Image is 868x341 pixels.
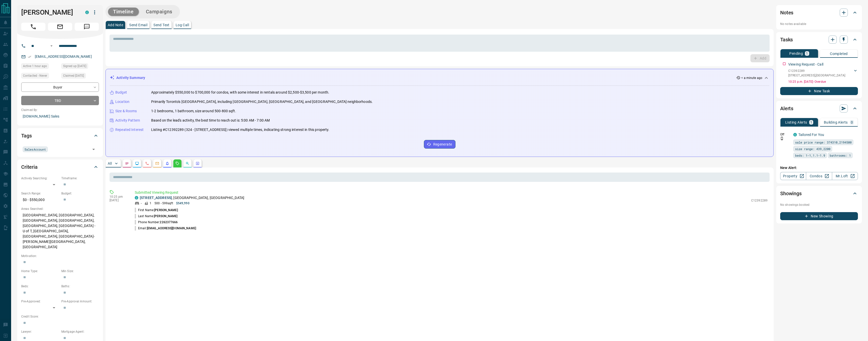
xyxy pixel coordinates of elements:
p: Activity Summary [116,75,145,80]
p: Completed [830,52,848,55]
div: C12392289[STREET_ADDRESS],[GEOGRAPHIC_DATA] [788,68,858,79]
span: Active 1 hour ago [23,64,47,69]
p: < a minute ago [741,76,762,80]
svg: Emails [155,161,159,165]
p: C12392289 [751,198,768,203]
p: Building Alerts [824,121,848,124]
p: Based on the lead's activity, the best time to reach out is: 5:00 AM - 7:00 AM [151,118,270,123]
button: Open [90,146,97,153]
p: $0 - $550,000 [21,196,59,204]
p: Log Call [176,23,189,27]
p: 1 [806,52,808,55]
button: Timeline [108,8,139,16]
p: 10:25 pm [110,195,127,198]
p: First Name: [135,208,178,212]
p: $549,990 [176,201,189,206]
span: Signed up [DATE] [63,64,86,69]
a: [STREET_ADDRESS] [140,196,172,200]
h1: [PERSON_NAME] [21,8,78,16]
p: Min Size: [61,269,99,273]
a: Mr.Loft [832,172,858,180]
p: [DOMAIN_NAME] Sales [21,112,99,121]
p: 1-2 bedrooms, 1 bathroom, size around 500-800 sqft. [151,108,236,114]
svg: Lead Browsing Activity [135,161,139,165]
p: 1 [810,121,812,124]
svg: Agent Actions [196,161,200,165]
p: Listing #C12392289 (324 - [STREET_ADDRESS]) viewed multiple times, indicating strong interest in ... [151,127,330,132]
p: 1 [150,201,151,206]
div: Criteria [21,161,99,173]
p: Pre-Approved: [21,299,59,304]
button: Campaigns [141,8,177,16]
p: All [108,162,112,165]
h2: Criteria [21,163,38,171]
span: sale price range: 374310,2194500 [795,140,852,145]
span: Claimed [DATE] [63,73,84,78]
p: Timeframe: [61,176,99,181]
p: Send Text [153,23,170,27]
p: Search Range: [21,191,59,196]
span: [PERSON_NAME] [154,214,177,218]
svg: Opportunities [185,161,189,165]
p: Repeated Interest [115,127,144,132]
svg: Requests [175,161,179,165]
div: condos.ca [135,196,138,200]
a: [EMAIL_ADDRESS][DOMAIN_NAME] [35,54,92,59]
p: Areas Searched: [21,207,99,211]
p: Budget: [61,191,99,196]
div: Showings [780,187,858,200]
p: Location [115,99,129,104]
p: New Alert: [780,165,858,170]
span: Email [48,23,72,31]
h2: Tags [21,132,32,140]
span: Call [21,23,45,31]
p: Actively Searching: [21,176,59,181]
h2: Showings [780,189,802,197]
div: Mon Sep 15 2025 [21,63,59,70]
p: [DATE] [110,198,127,202]
p: Motivation: [21,254,99,258]
div: Tags [21,130,99,142]
p: 0 [851,121,853,124]
p: Pending [789,52,803,55]
p: [GEOGRAPHIC_DATA], [GEOGRAPHIC_DATA], [GEOGRAPHIC_DATA], [GEOGRAPHIC_DATA], [GEOGRAPHIC_DATA], [G... [21,211,99,251]
p: Listing Alerts [785,121,807,124]
p: - [141,201,142,206]
svg: Listing Alerts [165,161,169,165]
button: Open [48,43,55,49]
span: [EMAIL_ADDRESS][DOMAIN_NAME] [147,226,196,230]
div: condos.ca [793,133,797,136]
p: 500 - 599 sqft [154,201,173,206]
div: Tasks [780,34,858,46]
button: New Task [780,87,858,95]
span: size range: 439,2200 [795,146,830,151]
p: Send Email [129,23,147,27]
div: Thu Aug 08 2019 [61,63,99,70]
span: beds: 1-1,1.1-1.9 [795,153,825,158]
span: Contacted - Never [23,73,47,78]
svg: Email Verified [28,55,31,59]
a: Condos [806,172,832,180]
p: Lawyer: [21,329,59,334]
a: Property [780,172,806,180]
p: Home Type: [21,269,59,273]
p: Size & Rooms [115,108,137,114]
p: Last Name: [135,214,178,218]
p: Claimed By: [21,108,99,112]
svg: Notes [125,161,129,165]
div: Alerts [780,102,858,115]
p: Baths: [61,284,99,289]
span: SalesAccount [24,147,46,152]
svg: Calls [145,161,149,165]
p: Off [780,132,790,137]
div: Buyer [21,82,99,92]
p: Add Note [108,23,123,27]
p: Credit Score: [21,314,99,319]
p: [STREET_ADDRESS] , [GEOGRAPHIC_DATA] [788,73,845,78]
p: Pre-Approval Amount: [61,299,99,304]
h2: Tasks [780,36,793,44]
p: Beds: [21,284,59,289]
span: [PERSON_NAME] [154,208,178,212]
h2: Notes [780,9,793,17]
span: bathrooms: 1 [830,153,851,158]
